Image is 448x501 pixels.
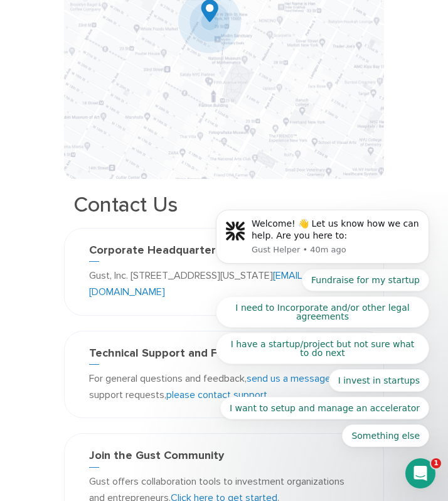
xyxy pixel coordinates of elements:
[89,449,359,468] h3: Join the Gust Community
[431,458,441,468] span: 1
[166,389,267,401] a: please contact support
[64,194,187,215] h1: Contact Us
[89,269,355,298] a: [EMAIL_ADDRESS][DOMAIN_NAME]
[89,347,359,365] h3: Technical Support and Feedback
[89,267,359,299] p: Gust, Inc. [STREET_ADDRESS][US_STATE]
[89,244,359,262] h3: Corporate Headquarters
[405,458,435,488] iframe: Intercom live chat
[89,370,359,402] p: For general questions and feedback, . For support requests, .
[197,13,448,467] iframe: Intercom notifications message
